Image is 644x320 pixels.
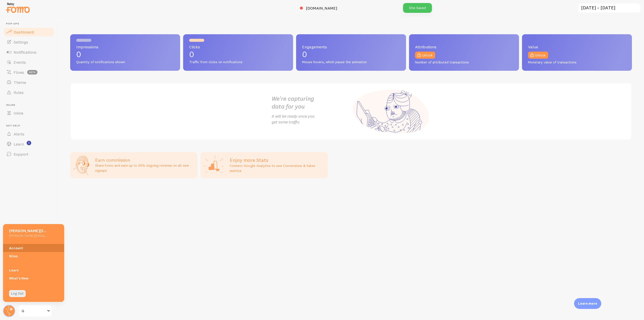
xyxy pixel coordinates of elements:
[528,45,626,49] span: Value
[9,233,48,238] h5: [PERSON_NAME][EMAIL_ADDRESS][DOMAIN_NAME]
[3,139,55,149] a: Learn
[6,103,55,107] span: Inline
[3,67,55,77] a: Flows beta
[3,108,55,118] a: Inline
[403,3,432,13] div: Site Saved
[27,70,37,75] span: beta
[302,50,400,58] p: 0
[95,157,194,163] h3: Earn commission
[3,266,64,274] a: Learn
[189,50,287,58] p: 0
[3,244,64,252] a: Account
[272,113,351,125] p: It will be ready once you get some traffic
[14,29,34,34] span: Dashboard
[528,60,626,65] span: Monetary value of transactions
[6,124,55,127] span: Get Help
[14,60,26,65] span: Events
[6,22,55,25] span: Pop-ups
[14,152,28,157] span: Support
[9,290,26,297] a: Log Out
[189,45,287,49] span: Clicks
[3,37,55,47] a: Settings
[22,308,46,314] span: G
[3,77,55,87] a: Theme
[95,163,194,173] p: Share Fomo and earn up to 25% ongoing revenue on all new signups
[272,95,351,110] h2: We're capturing data for you
[14,40,28,45] span: Settings
[76,50,174,58] p: 0
[302,45,400,49] span: Engagements
[3,57,55,67] a: Events
[76,45,174,49] span: Impressions
[200,152,328,178] a: Enjoy more Stats Connect Google Analytics to see Conversions & Sales metrics
[3,252,64,260] a: Sites
[578,301,597,306] p: Learn more
[574,298,601,309] div: Learn more
[230,163,325,173] p: Connect Google Analytics to see Conversions & Sales metrics
[9,228,48,233] h5: [PERSON_NAME][EMAIL_ADDRESS][DOMAIN_NAME]
[14,50,36,55] span: Notifications
[14,90,24,95] span: Rules
[3,149,55,159] a: Support
[204,155,224,175] img: Google Analytics
[415,45,513,49] span: Attributions
[3,129,55,139] a: Alerts
[76,60,174,64] span: Quantity of notifications shown
[3,87,55,97] a: Rules
[5,1,30,14] img: fomo-relay-logo-orange.svg
[3,274,64,282] a: What's New
[3,27,55,37] a: Dashboard
[528,52,548,59] a: Unlock
[18,305,52,317] a: G
[230,157,325,163] h2: Enjoy more Stats
[302,60,400,64] span: Mouse hovers, which pause the animation
[189,60,287,64] span: Traffic from clicks on notifications
[415,60,513,65] span: Number of attributed transactions
[27,141,31,145] svg: <p>Watch New Feature Tutorials!</p>
[14,70,24,75] span: Flows
[14,80,26,85] span: Theme
[415,52,435,59] a: Unlock
[14,141,24,147] span: Learn
[14,111,23,116] span: Inline
[3,47,55,57] a: Notifications
[14,131,24,136] span: Alerts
